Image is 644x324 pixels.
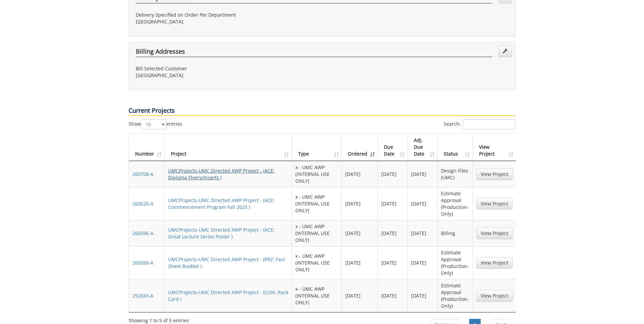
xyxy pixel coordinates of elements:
[136,72,317,79] p: [GEOGRAPHIC_DATA]
[132,200,153,207] a: 260620-A
[408,279,438,312] td: [DATE]
[378,161,408,187] td: [DATE]
[292,246,342,279] td: x - UMC AWP (INTERNAL USE ONLY)
[342,133,378,161] th: Ordered: activate to sort column ascending
[342,220,378,246] td: [DATE]
[168,167,275,181] a: UMCProjects-UMC Directed AWP Project - (ACE: Diploma Flyers/Inserts )
[292,161,342,187] td: x - UMC AWP (INTERNAL USE ONLY)
[438,220,473,246] td: Billing
[378,279,408,312] td: [DATE]
[136,65,317,72] p: Bill Selected Customer
[342,246,378,279] td: [DATE]
[292,279,342,312] td: x - UMC AWP (INTERNAL USE ONLY)
[476,257,513,269] a: View Project
[132,230,153,236] a: 260596-A
[378,220,408,246] td: [DATE]
[476,290,513,302] a: View Project
[129,119,182,129] label: Show entries
[408,246,438,279] td: [DATE]
[292,133,342,161] th: Type: activate to sort column ascending
[132,259,153,266] a: 260056-A
[378,187,408,220] td: [DATE]
[444,119,516,129] label: Search:
[136,12,317,18] p: Delivery Specified on Order Per Department
[292,220,342,246] td: x - UMC AWP (INTERNAL USE ONLY)
[136,48,492,57] h4: Billing Addresses
[136,18,317,25] p: [GEOGRAPHIC_DATA]
[408,187,438,220] td: [DATE]
[438,246,473,279] td: Estimate Approval (Production-Only)
[473,133,516,161] th: View Project: activate to sort column ascending
[378,133,408,161] th: Due Date: activate to sort column ascending
[342,161,378,187] td: [DATE]
[129,133,165,161] th: Number: activate to sort column ascending
[438,133,473,161] th: Status: activate to sort column ascending
[378,246,408,279] td: [DATE]
[168,227,275,240] a: UMCProjects-UMC Directed AWP Project - (ACE: Great Lecture Series Poster )
[476,168,513,180] a: View Project
[165,133,292,161] th: Project: activate to sort column ascending
[498,46,512,57] a: Edit Addresses
[292,187,342,220] td: x - UMC AWP (INTERNAL USE ONLY)
[438,161,473,187] td: Design Files (UMC)
[168,256,285,269] a: UMCProjects-UMC Directed AWP Project - (PRZ: Fact Sheet Booklet )
[168,197,275,210] a: UMCProjects-UMC Directed AWP Project - (ACE: Commencement Program Fall 2025 )
[408,220,438,246] td: [DATE]
[463,119,516,129] input: Search:
[168,289,288,302] a: UMCProjects-UMC Directed AWP Project - (CON: Rack Card )
[141,119,166,129] select: Showentries
[408,161,438,187] td: [DATE]
[129,314,189,324] div: Showing 1 to 5 of 5 entries
[408,133,438,161] th: Adj. Due Date: activate to sort column ascending
[132,292,153,299] a: 252043-A
[132,171,153,177] a: 260708-A
[342,187,378,220] td: [DATE]
[129,106,516,116] p: Current Projects
[438,187,473,220] td: Estimate Approval (Production-Only)
[476,198,513,210] a: View Project
[342,279,378,312] td: [DATE]
[438,279,473,312] td: Estimate Approval (Production-Only)
[476,228,513,239] a: View Project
